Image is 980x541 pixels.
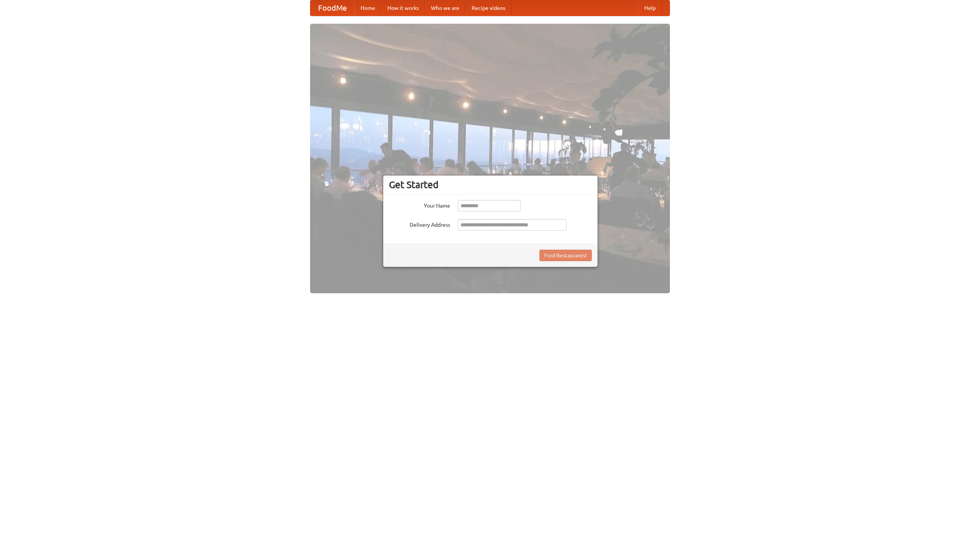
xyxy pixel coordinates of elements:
h3: Get Started [389,179,592,190]
a: Who we are [425,0,465,16]
a: How it works [381,0,425,16]
label: Delivery Address [389,219,450,229]
a: Recipe videos [465,0,511,16]
button: Find Restaurants! [539,250,592,261]
a: Home [354,0,381,16]
a: Help [638,0,662,16]
a: FoodMe [310,0,354,16]
label: Your Name [389,200,450,210]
